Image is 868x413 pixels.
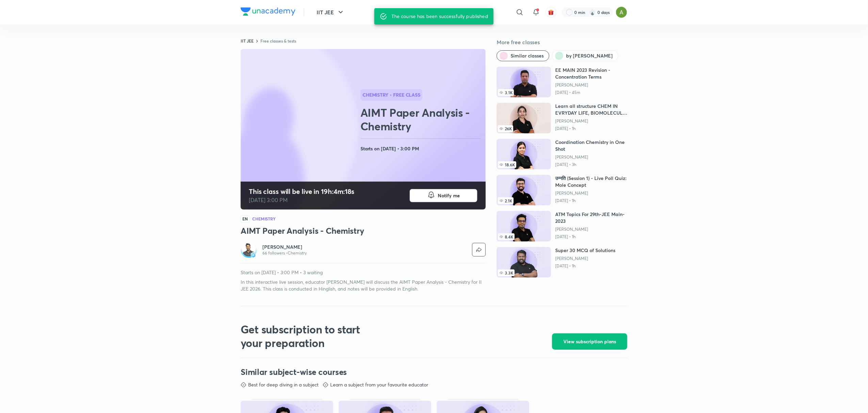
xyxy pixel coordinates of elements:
[391,10,488,22] div: The course has been successfully published
[241,7,295,17] a: Company Logo
[241,269,486,276] p: Starts on [DATE] • 3:00 PM • 3 waiting
[555,82,627,88] a: [PERSON_NAME]
[552,50,618,61] button: by Gaurav Singh
[241,242,257,258] a: Avatarbadge
[546,7,557,18] button: avatar
[497,38,627,46] h5: More free classes
[241,7,295,16] img: Company Logo
[555,175,627,188] h6: उन्नति (Session 1) - Live Poll Quiz: Mole Concept
[555,126,627,131] p: [DATE] • 1h
[566,52,613,59] span: by Gaurav Singh
[241,323,380,350] h2: Get subscription to start your preparation
[262,244,307,250] a: [PERSON_NAME]
[241,279,486,292] p: In this interactive live session, educator [PERSON_NAME] will discuss the AIMT Paper Analysis - C...
[330,381,428,388] p: Learn a subject from your favourite educator
[498,197,514,204] span: 2.1K
[555,263,615,269] p: [DATE] • 1h
[555,90,627,95] p: [DATE] • 45m
[552,333,627,350] button: View subscription plans
[248,381,319,388] p: Best for deep diving in a subject
[241,215,250,222] span: EN
[360,106,483,133] h2: AIMT Paper Analysis - Chemistry
[498,89,514,96] span: 3.1K
[241,38,254,44] a: IIT JEE
[511,52,544,59] span: Similar classes
[555,227,627,232] a: [PERSON_NAME]
[409,189,478,202] button: Notify me
[497,50,549,61] button: Similar classes
[555,247,615,254] h6: Super 30 MCQ of Solutions
[249,196,354,204] p: [DATE] 3:00 PM
[260,38,296,44] a: Free classes & tests
[555,67,627,80] h6: EE MAIN 2023 Revision - Concentration Terms
[555,234,627,239] p: [DATE] • 1h
[555,191,627,196] a: [PERSON_NAME]
[548,9,554,15] img: avatar
[555,103,627,116] h6: Learn all structure CHEM IN EVRYDAY LIFE, BIOMOLECULE POLYMER JEE NEET
[241,366,627,377] h3: Similar subject-wise courses
[555,198,627,203] p: [DATE] • 1h
[498,269,515,276] span: 3.3K
[251,253,256,258] img: badge
[438,192,460,199] span: Notify me
[616,6,627,18] img: Ajay A
[241,225,486,236] h3: AIMT Paper Analysis - Chemistry
[312,5,349,19] button: IIT JEE
[563,338,616,345] span: View subscription plans
[498,161,516,168] span: 18.6K
[252,217,276,221] h4: Chemistry
[589,9,596,16] img: streak
[242,243,256,257] img: Avatar
[555,211,627,225] h6: ATM Topics For 29th-JEE Main-2023
[498,125,513,132] span: 26K
[360,144,483,153] h4: Starts on [DATE] • 3:00 PM
[555,162,627,167] p: [DATE] • 3h
[249,187,354,196] h4: This class will be live in 19h:4m:18s
[262,250,307,256] p: 66 followers • Chemistry
[555,154,627,160] a: [PERSON_NAME]
[555,256,615,261] a: [PERSON_NAME]
[555,139,627,152] h6: Coordination Chemistry in One Shot
[555,118,627,124] a: [PERSON_NAME]
[498,233,515,240] span: 8.4K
